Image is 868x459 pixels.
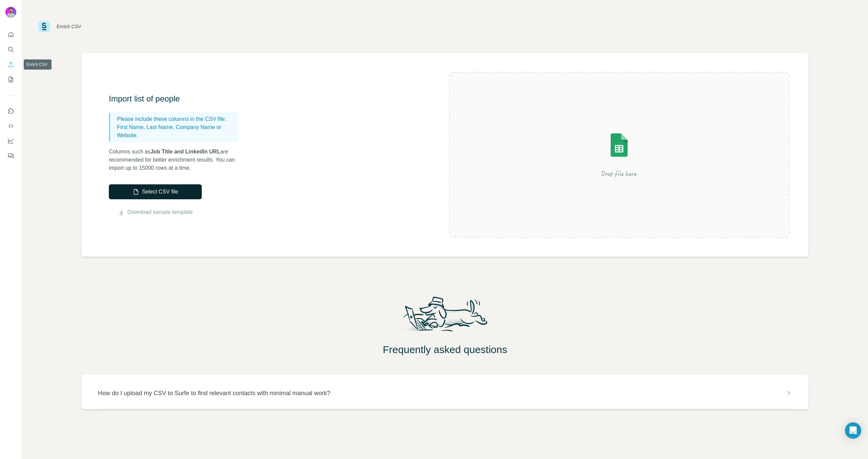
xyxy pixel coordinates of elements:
[5,58,16,71] button: Enrich CSV
[57,23,81,30] div: Enrich CSV
[5,120,16,132] button: Use Surfe API
[151,149,220,154] span: Job Title and LinkedIn URL
[117,115,235,123] p: Please include these columns in the CSV file:
[5,105,16,117] button: Use Surfe on LinkedIn
[109,148,244,172] p: Columns such as are recommended for better enrichment results. You can import up to 15000 rows at...
[5,73,16,86] button: My lists
[109,93,244,104] h3: Import list of people
[845,422,861,439] div: Open Intercom Messenger
[117,123,235,140] p: First Name, Last Name, Company Name or Website.
[5,135,16,147] button: Dashboard
[558,114,680,196] img: Surfe Illustration - Drop file here or select below
[98,388,330,398] p: How do I upload my CSV to Surfe to find relevant contacts with minimal manual work?
[5,43,16,56] button: Search
[5,150,16,162] button: Feedback
[5,29,16,41] button: Quick start
[109,208,202,216] button: Download sample template
[22,344,868,356] h2: Frequently asked questions
[109,184,202,199] button: Select CSV file
[127,208,193,216] a: Download sample template
[5,7,16,18] img: Avatar
[38,21,50,32] img: Surfe Logo
[396,295,494,338] img: Surfe Mascot Illustration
